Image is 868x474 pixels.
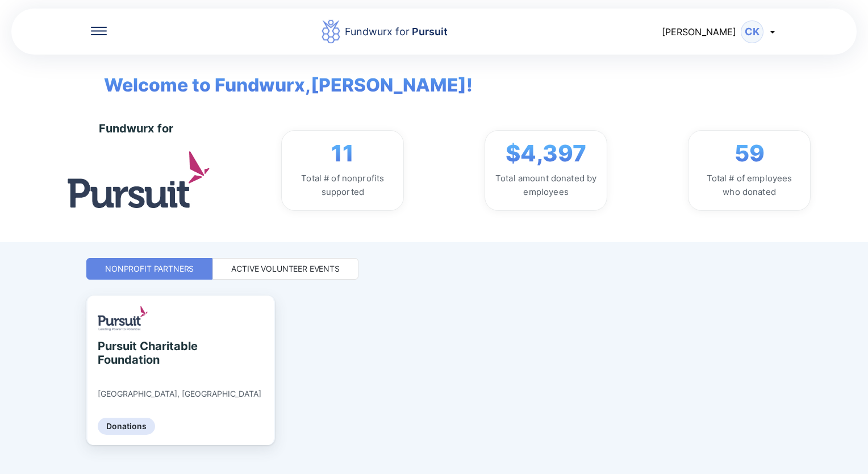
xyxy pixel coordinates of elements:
[662,26,736,38] span: [PERSON_NAME]
[741,20,763,43] div: CK
[98,389,261,399] div: [GEOGRAPHIC_DATA], [GEOGRAPHIC_DATA]
[99,122,173,135] div: Fundwurx for
[98,339,202,367] div: Pursuit Charitable Foundation
[494,172,598,199] div: Total amount donated by employees
[331,140,354,167] span: 11
[87,55,473,99] span: Welcome to Fundwurx, [PERSON_NAME] !
[410,26,448,38] span: Pursuit
[345,24,448,40] div: Fundwurx for
[105,263,194,275] div: Nonprofit Partners
[698,172,801,199] div: Total # of employees who donated
[98,418,155,435] div: Donations
[231,263,340,275] div: Active Volunteer Events
[291,172,394,199] div: Total # of nonprofits supported
[68,151,210,207] img: logo.jpg
[506,140,586,167] span: $4,397
[735,140,765,167] span: 59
